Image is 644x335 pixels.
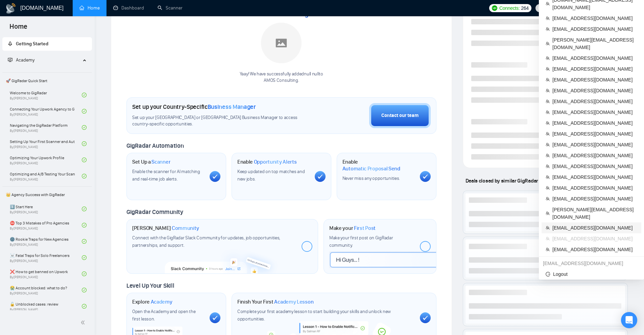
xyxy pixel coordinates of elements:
[151,159,170,165] span: Scanner
[546,67,550,71] span: team
[172,225,199,232] span: Community
[546,89,550,93] span: team
[82,141,87,146] span: check-circle
[354,225,376,232] span: First Post
[546,16,550,20] span: team
[552,65,637,73] span: [EMAIL_ADDRESS][DOMAIN_NAME]
[82,255,87,260] span: check-circle
[3,188,91,201] span: 👑 Agency Success with GigRadar
[546,197,550,201] span: team
[132,159,170,165] h1: Set Up a
[342,175,400,181] span: Never miss any opportunities.
[240,71,323,84] div: Yaay! We have successfully added null null to
[132,298,172,305] h1: Explore
[237,298,313,305] h1: Finish Your First
[552,141,637,148] span: [EMAIL_ADDRESS][DOMAIN_NAME]
[342,165,400,172] span: Automatic Proposal Send
[329,225,376,232] h1: Make your
[552,235,637,242] span: [EMAIL_ADDRESS][DOMAIN_NAME]
[80,319,87,326] span: double-left
[82,223,87,228] span: check-circle
[126,208,183,216] span: GigRadar Community
[237,309,391,322] span: Complete your first academy lesson to start building your skills and unlock new opportunities.
[552,224,637,232] span: [EMAIL_ADDRESS][DOMAIN_NAME]
[237,169,305,182] span: Keep updated on top matches and new jobs.
[552,152,637,159] span: [EMAIL_ADDRESS][DOMAIN_NAME]
[132,225,199,232] h1: [PERSON_NAME]
[132,115,311,127] span: Set up your [GEOGRAPHIC_DATA] or [GEOGRAPHIC_DATA] Business Manager to access country-specific op...
[10,88,82,102] a: Welcome to GigRadarBy[PERSON_NAME]
[240,77,323,84] p: AMOS Consulting .
[552,246,637,253] span: [EMAIL_ADDRESS][DOMAIN_NAME]
[16,57,34,63] span: Academy
[552,206,637,221] span: [PERSON_NAME][EMAIL_ADDRESS][DOMAIN_NAME]
[546,78,550,82] span: team
[546,226,550,230] span: team
[79,5,100,11] a: homeHome
[82,158,87,162] span: check-circle
[546,270,637,278] span: Logout
[552,109,637,116] span: [EMAIL_ADDRESS][DOMAIN_NAME]
[261,23,302,63] img: placeholder.png
[82,207,87,211] span: check-circle
[552,184,637,192] span: [EMAIL_ADDRESS][DOMAIN_NAME]
[552,76,637,83] span: [EMAIL_ADDRESS][DOMAIN_NAME]
[552,130,637,138] span: [EMAIL_ADDRESS][DOMAIN_NAME]
[16,41,48,47] span: Getting Started
[10,266,82,281] a: ❌ How to get banned on UpworkBy[PERSON_NAME]
[8,57,34,63] span: Academy
[546,175,550,179] span: team
[369,103,431,128] button: Contact our team
[552,163,637,170] span: [EMAIL_ADDRESS][DOMAIN_NAME]
[262,11,314,18] span: Business Manager
[329,235,393,248] span: Make your first post on GigRadar community.
[552,25,637,33] span: [EMAIL_ADDRESS][DOMAIN_NAME]
[10,283,82,297] a: 😭 Account blocked: what to do?By[PERSON_NAME]
[5,3,16,14] img: logo
[552,173,637,181] span: [EMAIL_ADDRESS][DOMAIN_NAME]
[546,121,550,125] span: team
[132,169,200,182] span: Enable the scanner for AI matching and real-time job alerts.
[82,304,87,309] span: check-circle
[10,201,82,216] a: 1️⃣ Start HereBy[PERSON_NAME]
[132,309,195,322] span: Open the Academy and open the first lesson.
[8,57,13,62] span: fund-projection-screen
[381,112,419,119] div: Contact our team
[342,159,414,172] h1: Enable
[546,27,550,31] span: team
[499,4,520,12] span: Connects:
[82,271,87,276] span: check-circle
[546,99,550,103] span: team
[3,74,91,88] span: 🚀 GigRadar Quick Start
[274,298,313,305] span: Academy Lesson
[82,288,87,292] span: check-circle
[521,4,528,12] span: 264
[165,246,280,273] img: slackcommunity-bg.png
[10,234,82,249] a: 🌚 Rookie Traps for New AgenciesBy[PERSON_NAME]
[132,103,256,111] h1: Set up your Country-Specific
[546,110,550,114] span: team
[546,2,550,6] span: team
[249,10,314,18] span: Your
[546,164,550,168] span: team
[546,143,550,147] span: team
[552,15,637,22] span: [EMAIL_ADDRESS][DOMAIN_NAME]
[8,41,13,46] span: rocket
[10,152,82,167] a: Optimizing Your Upwork ProfileBy[PERSON_NAME]
[126,282,174,289] span: Level Up Your Skill
[546,272,550,277] span: logout
[2,37,92,51] li: Getting Started
[552,195,637,202] span: [EMAIL_ADDRESS][DOMAIN_NAME]
[546,42,550,46] span: team
[82,239,87,244] span: check-circle
[546,247,550,252] span: team
[463,175,554,187] span: Deals closed by similar GigRadar users
[10,120,82,135] a: Navigating the GigRadar PlatformBy[PERSON_NAME]
[158,5,183,11] a: searchScanner
[546,237,550,241] span: team
[546,186,550,190] span: team
[10,250,82,265] a: ☠️ Fatal Traps for Solo FreelancersBy[PERSON_NAME]
[82,109,87,114] span: check-circle
[552,98,637,105] span: [EMAIL_ADDRESS][DOMAIN_NAME]
[254,159,297,165] span: Opportunity Alerts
